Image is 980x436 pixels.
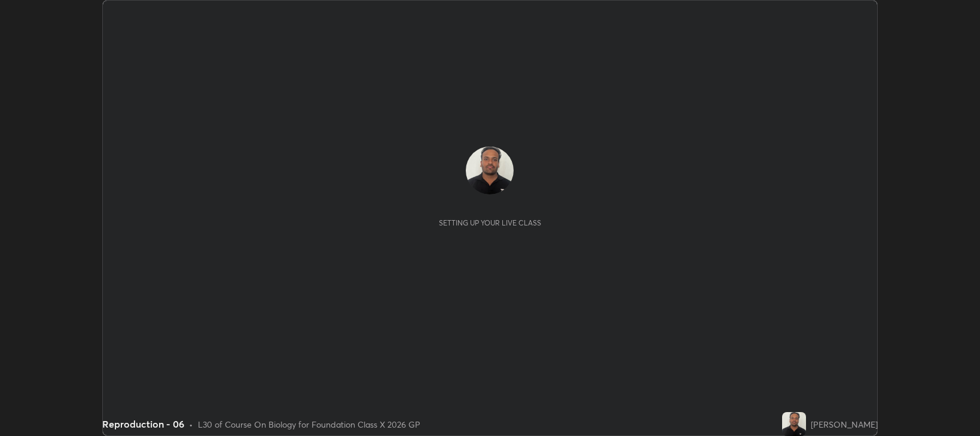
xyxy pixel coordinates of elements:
div: Setting up your live class [439,218,541,227]
div: [PERSON_NAME] [811,418,878,431]
img: c449bc7577714875aafd9c306618b106.jpg [466,147,514,194]
img: c449bc7577714875aafd9c306618b106.jpg [782,412,806,436]
div: • [189,418,193,431]
div: L30 of Course On Biology for Foundation Class X 2026 GP [198,418,420,431]
div: Reproduction - 06 [102,417,184,431]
